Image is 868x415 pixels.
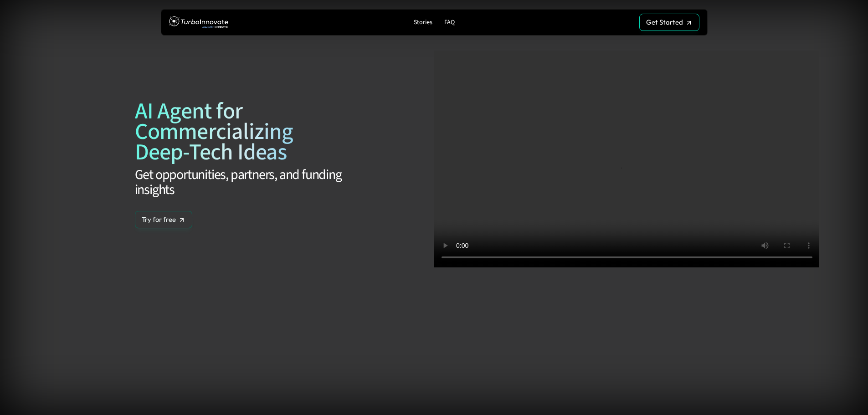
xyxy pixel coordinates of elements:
a: Stories [410,16,436,29]
p: Get Started [646,18,683,26]
a: FAQ [441,16,458,29]
p: FAQ [444,19,455,26]
p: Stories [414,19,432,26]
img: TurboInnovate Logo [169,14,228,31]
a: Get Started [639,14,699,31]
